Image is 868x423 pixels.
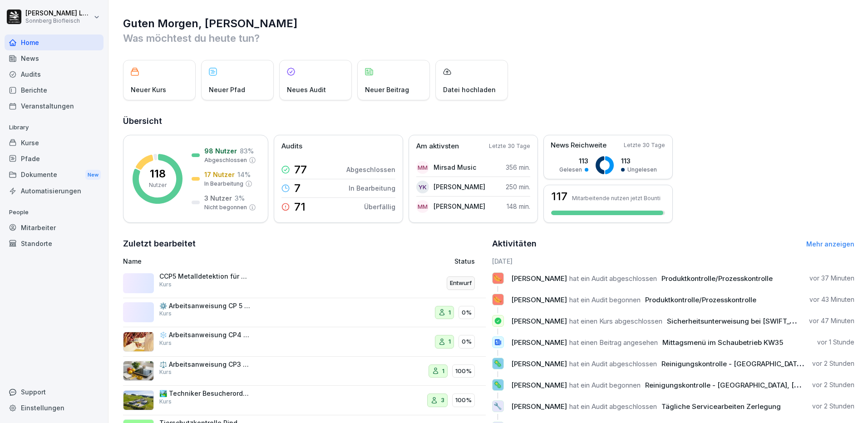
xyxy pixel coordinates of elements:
[131,85,166,94] p: Neuer Kurs
[493,379,502,391] p: 🦠
[25,18,92,24] p: Sonnberg Biofleisch
[806,240,854,248] a: Mehr anzeigen
[511,359,567,368] span: [PERSON_NAME]
[159,360,250,369] p: ⚖️ Arbeitsanweisung CP3 Gewichtskontrolle AA
[204,193,232,203] p: 3 Nutzer
[204,156,247,164] p: Abgeschlossen
[506,182,530,192] p: 250 min.
[5,400,104,416] a: Einstellungen
[149,181,167,189] p: Nutzer
[492,256,855,266] h6: [DATE]
[462,308,472,317] p: 0%
[812,359,854,368] p: vor 2 Stunden
[416,161,429,174] div: MM
[5,98,104,114] a: Veranstaltungen
[624,141,665,149] p: Letzte 30 Tage
[661,274,773,283] span: Produktkontrolle/Prozesskontrolle
[434,162,476,172] p: Mirsad Music
[123,386,486,415] a: 🏞️ Techniker Besucherordnung und Hygienerichtlinien bei [GEOGRAPHIC_DATA]Kurs3100%
[493,293,502,306] p: 🌭
[5,183,104,199] a: Automatisierungen
[364,202,395,211] p: Überfällig
[569,295,641,304] span: hat ein Audit begonnen
[5,50,104,66] a: News
[551,191,567,202] h3: 117
[5,167,104,183] div: Dokumente
[621,156,657,166] p: 113
[449,337,451,346] p: 1
[569,274,657,283] span: hat ein Audit abgeschlossen
[123,16,854,31] h1: Guten Morgen, [PERSON_NAME]
[159,310,172,318] p: Kurs
[661,402,781,411] span: Tägliche Servicearbeiten Zerlegung
[627,166,657,174] p: Ungelesen
[416,181,429,193] div: YK
[294,202,306,212] p: 71
[204,146,237,156] p: 98 Nutzer
[450,279,472,288] p: Entwurf
[454,256,475,266] p: Status
[511,317,567,325] span: [PERSON_NAME]
[449,308,451,317] p: 1
[5,82,104,98] div: Berichte
[559,156,588,166] p: 113
[123,237,486,250] h2: Zuletzt bearbeitet
[5,120,104,135] p: Library
[346,165,395,174] p: Abgeschlossen
[159,398,172,406] p: Kurs
[5,220,104,236] div: Mitarbeiter
[123,256,350,266] p: Name
[150,168,166,179] p: 118
[493,400,502,413] p: 🔧
[123,332,154,352] img: a0ku7izqmn4urwn22jn34rqb.png
[159,272,250,280] p: CCP5 Metalldetektion für Frisches Faschiertes
[5,384,104,400] div: Support
[809,274,854,283] p: vor 37 Minuten
[159,280,172,289] p: Kurs
[511,295,567,304] span: [PERSON_NAME]
[123,269,486,298] a: CCP5 Metalldetektion für Frisches FaschiertesKursEntwurf
[240,146,254,156] p: 83 %
[85,170,101,180] div: New
[5,236,104,251] a: Standorte
[209,85,245,94] p: Neuer Pfad
[569,359,657,368] span: hat ein Audit abgeschlossen
[235,193,245,203] p: 3 %
[159,302,250,310] p: ⚙️ Arbeitsanweisung CP 5 Metalldetektion
[434,182,485,192] p: [PERSON_NAME]
[123,390,154,410] img: roi77fylcwzaflh0hwjmpm1w.png
[5,66,104,82] a: Audits
[416,200,429,213] div: MM
[25,10,92,17] p: [PERSON_NAME] Lumetsberger
[493,272,502,285] p: 🌭
[455,396,472,405] p: 100%
[159,339,172,347] p: Kurs
[365,85,409,94] p: Neuer Beitrag
[281,141,302,152] p: Audits
[5,205,104,220] p: People
[204,203,247,211] p: Nicht begonnen
[569,381,641,389] span: hat ein Audit begonnen
[5,151,104,167] a: Pfade
[645,381,861,389] span: Reinigungskontrolle - [GEOGRAPHIC_DATA], [GEOGRAPHIC_DATA]
[817,338,854,347] p: vor 1 Stunde
[5,34,104,50] div: Home
[511,338,567,347] span: [PERSON_NAME]
[5,135,104,151] a: Kurse
[123,298,486,328] a: ⚙️ Arbeitsanweisung CP 5 MetalldetektionKurs10%
[812,380,854,389] p: vor 2 Stunden
[123,357,486,386] a: ⚖️ Arbeitsanweisung CP3 Gewichtskontrolle AAKurs1100%
[511,402,567,411] span: [PERSON_NAME]
[159,389,250,398] p: 🏞️ Techniker Besucherordnung und Hygienerichtlinien bei [GEOGRAPHIC_DATA]
[511,274,567,283] span: [PERSON_NAME]
[123,31,854,45] p: Was möchtest du heute tun?
[662,338,783,347] span: Mittagsmenü im Schaubetrieb KW35
[492,237,537,250] h2: Aktivitäten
